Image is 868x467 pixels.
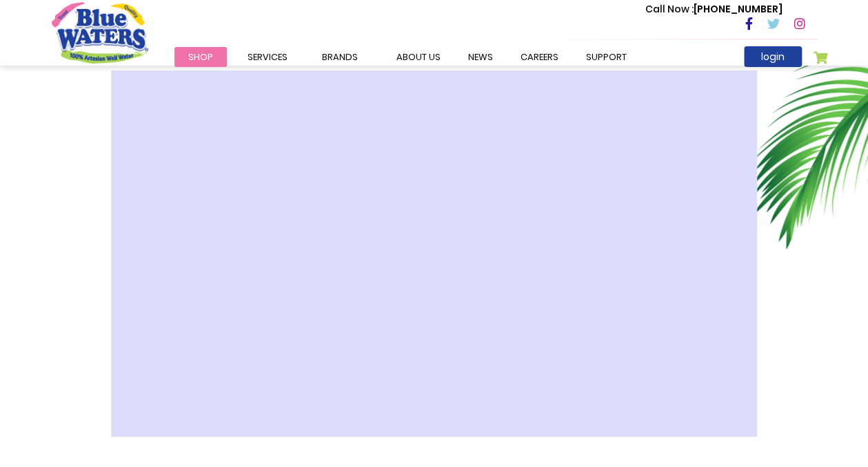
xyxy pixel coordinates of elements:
a: careers [507,47,572,67]
a: about us [383,47,454,67]
a: News [454,47,507,67]
a: login [744,46,802,67]
span: Call Now : [645,2,694,16]
p: [PHONE_NUMBER] [645,2,783,17]
span: Shop [188,50,213,64]
span: Brands [322,50,358,64]
a: store logo [52,2,148,63]
span: Services [248,50,287,64]
a: support [572,47,640,67]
